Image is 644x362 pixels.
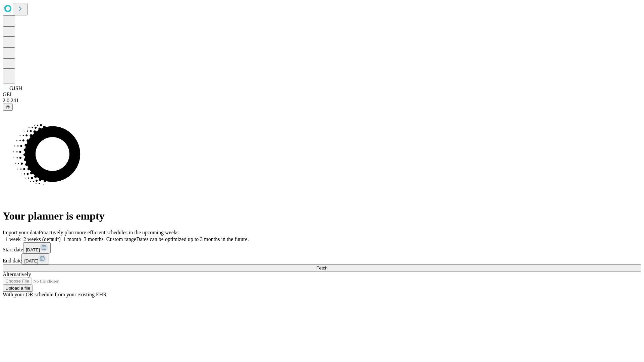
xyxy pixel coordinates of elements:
button: Fetch [3,264,641,271]
div: GEI [3,92,641,98]
span: Import your data [3,230,39,235]
span: [DATE] [26,247,40,252]
button: @ [3,104,13,111]
span: 1 week [5,236,21,242]
span: GJSH [9,85,22,91]
span: Dates can be optimized up to 3 months in the future. [136,236,249,242]
span: @ [5,105,10,110]
span: Custom range [106,236,136,242]
h1: Your planner is empty [3,210,641,222]
span: Fetch [316,265,327,270]
span: With your OR schedule from your existing EHR [3,292,107,297]
div: 2.0.241 [3,98,641,104]
button: [DATE] [23,242,51,253]
span: 3 months [84,236,104,242]
span: 1 month [63,236,81,242]
button: Upload a file [3,285,33,292]
span: 2 weeks (default) [23,236,61,242]
span: [DATE] [24,258,38,263]
button: [DATE] [21,253,49,264]
div: End date [3,253,641,264]
span: Proactively plan more efficient schedules in the upcoming weeks. [39,230,180,235]
div: Start date [3,242,641,253]
span: Alternatively [3,271,31,277]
